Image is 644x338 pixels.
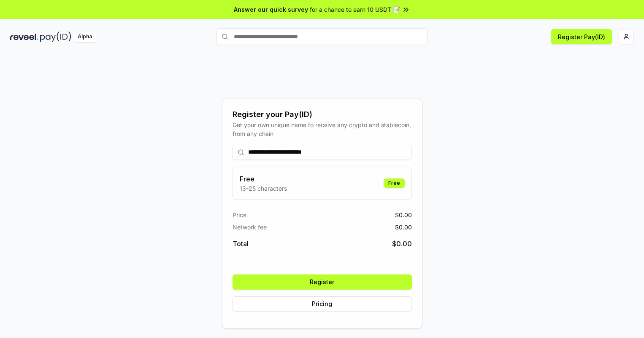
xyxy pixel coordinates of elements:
[384,178,405,188] div: Free
[233,109,412,120] div: Register your Pay(ID)
[233,223,267,232] span: Network fee
[73,32,97,42] div: Alpha
[234,5,308,14] span: Answer our quick survey
[395,210,412,219] span: $ 0.00
[551,29,612,44] button: Register Pay(ID)
[233,210,246,219] span: Price
[240,184,287,193] p: 13-25 characters
[233,120,412,138] div: Get your own unique name to receive any crypto and stablecoin, from any chain
[10,32,38,42] img: reveel_dark
[240,174,287,184] h3: Free
[392,239,412,249] span: $ 0.00
[310,5,400,14] span: for a chance to earn 10 USDT 📝
[233,296,412,311] button: Pricing
[395,223,412,232] span: $ 0.00
[233,274,412,290] button: Register
[233,239,249,249] span: Total
[40,32,71,42] img: pay_id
